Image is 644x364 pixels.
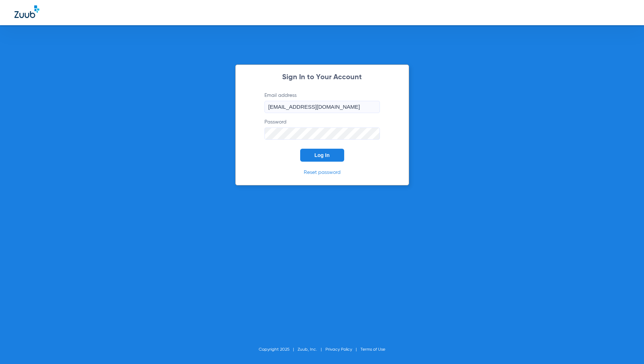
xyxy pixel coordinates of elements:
li: Copyright 2025 [259,346,298,353]
li: Zuub, Inc. [298,346,325,353]
a: Reset password [304,170,341,175]
label: Email address [264,92,380,113]
a: Privacy Policy [325,347,352,352]
h2: Sign In to Your Account [254,74,391,81]
a: Terms of Use [360,347,385,352]
img: Zuub Logo [14,5,39,18]
button: Log In [300,149,344,162]
label: Password [264,118,380,140]
iframe: Chat Widget [608,329,644,364]
span: Log In [315,152,330,158]
input: Password [264,127,380,140]
input: Email address [264,101,380,113]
